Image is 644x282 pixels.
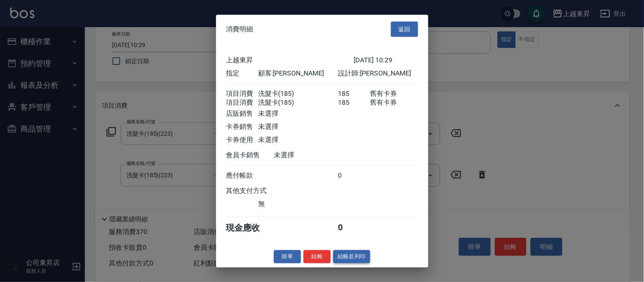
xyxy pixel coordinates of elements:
[226,69,258,78] div: 指定
[226,187,290,195] div: 其他支付方式
[370,89,418,98] div: 舊有卡券
[226,109,258,118] div: 店販銷售
[304,250,331,263] button: 結帳
[226,56,354,65] div: 上越東昇
[274,250,301,263] button: 掛單
[258,123,338,131] div: 未選擇
[226,171,258,180] div: 應付帳款
[258,98,338,107] div: 洗髮卡(185)
[391,21,418,37] button: 返回
[338,69,418,78] div: 設計師: [PERSON_NAME]
[338,222,370,234] div: 0
[226,98,258,107] div: 項目消費
[226,151,274,160] div: 會員卡銷售
[354,56,418,65] div: [DATE] 10:29
[338,98,370,107] div: 185
[226,136,258,145] div: 卡券使用
[226,25,253,34] span: 消費明細
[258,136,338,145] div: 未選擇
[226,222,274,234] div: 現金應收
[226,123,258,131] div: 卡券銷售
[258,200,338,209] div: 無
[338,89,370,98] div: 185
[258,69,338,78] div: 顧客: [PERSON_NAME]
[226,89,258,98] div: 項目消費
[274,151,354,160] div: 未選擇
[338,171,370,180] div: 0
[258,89,338,98] div: 洗髮卡(185)
[370,98,418,107] div: 舊有卡券
[333,250,370,263] button: 結帳並列印
[258,109,338,118] div: 未選擇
